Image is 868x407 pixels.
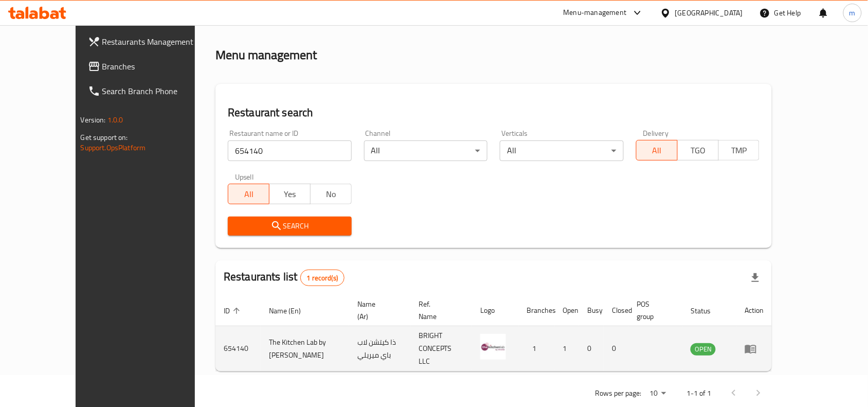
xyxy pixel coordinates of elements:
span: Menu management [260,14,329,26]
button: No [310,184,352,204]
span: Name (Ar) [357,298,398,323]
td: 654140 [215,326,261,371]
p: Rows per page: [595,387,641,400]
img: The Kitchen Lab by Mireille [480,334,506,360]
li: / [252,14,256,26]
span: Yes [274,187,306,202]
label: Upsell [235,173,254,181]
span: 1.0.0 [107,113,123,127]
span: All [641,143,674,158]
td: ذا كيتشن لاب باي ميريلي [349,326,410,371]
span: Version: [81,113,106,127]
span: Restaurants Management [102,36,212,48]
th: Logo [472,295,518,326]
button: TGO [677,140,719,161]
a: Home [215,14,248,26]
button: All [228,184,269,204]
td: BRIGHT CONCEPTS LLC [410,326,472,371]
span: Search Branch Phone [102,85,212,97]
th: Busy [579,295,604,326]
div: Menu [745,343,764,355]
input: Search for restaurant name or ID.. [228,140,352,161]
span: TGO [682,143,715,158]
td: 0 [579,326,604,371]
td: 1 [554,326,579,371]
span: m [849,7,856,19]
div: All [500,140,624,161]
th: Branches [518,295,554,326]
a: Branches [80,54,221,79]
div: [GEOGRAPHIC_DATA] [675,7,743,19]
td: 0 [604,326,628,371]
a: Restaurants Management [80,29,221,54]
label: Delivery [643,130,669,137]
table: enhanced table [215,295,772,371]
span: All [232,187,265,202]
span: 1 record(s) [301,273,345,283]
button: All [636,140,678,161]
button: TMP [718,140,760,161]
span: Ref. Name [419,298,460,323]
span: OPEN [691,343,716,355]
td: The Kitchen Lab by [PERSON_NAME] [261,326,349,371]
td: 1 [518,326,554,371]
span: POS group [637,298,670,323]
div: Menu-management [564,7,627,19]
span: Name (En) [269,305,314,317]
div: Export file [743,266,768,290]
button: Search [228,217,352,236]
span: TMP [723,143,756,158]
div: Rows per page: [645,386,670,401]
span: Get support on: [81,131,128,144]
button: Yes [269,184,311,204]
div: All [364,140,488,161]
div: Total records count [300,270,345,286]
h2: Restaurants list [224,269,345,286]
h2: Menu management [215,47,317,63]
span: Branches [102,60,212,73]
p: 1-1 of 1 [686,387,711,400]
th: Action [736,295,772,326]
th: Open [554,295,579,326]
div: OPEN [691,343,716,356]
h2: Restaurant search [228,105,759,120]
th: Closed [604,295,628,326]
span: No [315,187,348,202]
a: Search Branch Phone [80,79,221,103]
span: ID [224,305,243,317]
span: Status [691,305,724,317]
span: Search [236,220,343,233]
a: Support.OpsPlatform [81,141,146,154]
